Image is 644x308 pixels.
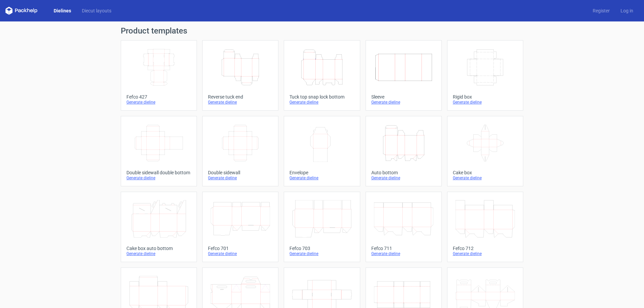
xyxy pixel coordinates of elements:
[453,251,518,256] div: Generate dieline
[208,246,273,251] div: Fefco 701
[453,100,518,105] div: Generate dieline
[121,40,197,111] a: Fefco 427Generate dieline
[121,27,523,35] h1: Product templates
[202,192,278,262] a: Fefco 701Generate dieline
[289,251,354,256] div: Generate dieline
[202,116,278,186] a: Double sidewallGenerate dieline
[289,100,354,105] div: Generate dieline
[284,116,360,186] a: EnvelopeGenerate dieline
[371,100,436,105] div: Generate dieline
[126,251,191,256] div: Generate dieline
[48,7,76,14] a: Dielines
[587,7,615,14] a: Register
[289,94,354,100] div: Tuck top snap lock bottom
[208,175,273,181] div: Generate dieline
[208,94,273,100] div: Reverse tuck end
[208,100,273,105] div: Generate dieline
[289,246,354,251] div: Fefco 703
[371,175,436,181] div: Generate dieline
[126,170,191,175] div: Double sidewall double bottom
[366,116,442,186] a: Auto bottomGenerate dieline
[453,94,518,100] div: Rigid box
[289,170,354,175] div: Envelope
[447,192,523,262] a: Fefco 712Generate dieline
[447,116,523,186] a: Cake boxGenerate dieline
[76,7,117,14] a: Diecut layouts
[453,246,518,251] div: Fefco 712
[284,192,360,262] a: Fefco 703Generate dieline
[615,7,639,14] a: Log in
[126,175,191,181] div: Generate dieline
[371,170,436,175] div: Auto bottom
[284,40,360,111] a: Tuck top snap lock bottomGenerate dieline
[371,251,436,256] div: Generate dieline
[366,40,442,111] a: SleeveGenerate dieline
[121,192,197,262] a: Cake box auto bottomGenerate dieline
[208,251,273,256] div: Generate dieline
[453,175,518,181] div: Generate dieline
[126,100,191,105] div: Generate dieline
[126,246,191,251] div: Cake box auto bottom
[371,94,436,100] div: Sleeve
[208,170,273,175] div: Double sidewall
[447,40,523,111] a: Rigid boxGenerate dieline
[366,192,442,262] a: Fefco 711Generate dieline
[289,175,354,181] div: Generate dieline
[126,94,191,100] div: Fefco 427
[202,40,278,111] a: Reverse tuck endGenerate dieline
[453,170,518,175] div: Cake box
[371,246,436,251] div: Fefco 711
[121,116,197,186] a: Double sidewall double bottomGenerate dieline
